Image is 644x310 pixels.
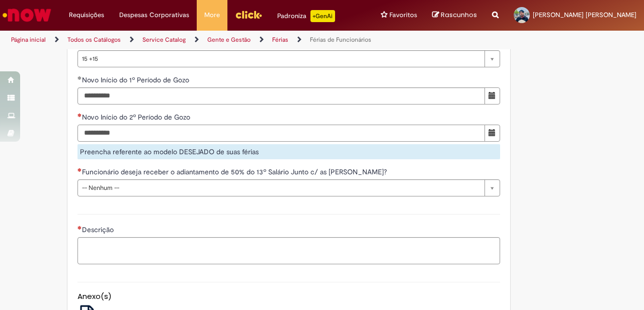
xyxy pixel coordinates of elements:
[533,11,636,19] span: [PERSON_NAME] [PERSON_NAME]
[77,226,82,230] span: Necessários
[82,180,479,196] span: -- Nenhum --
[485,87,500,105] button: Mostrar calendário para Novo Início do 1º Período de Gozo
[272,36,288,44] a: Férias
[485,125,500,142] button: Mostrar calendário para Novo Início do 2º Período de Gozo
[77,168,82,172] span: Necessários
[277,10,335,22] div: Padroniza
[389,10,417,20] span: Favoritos
[67,36,121,44] a: Todos os Catálogos
[310,10,335,22] p: +GenAi
[82,167,389,176] span: Funcionário deseja receber o adiantamento de 50% do 13º Salário Junto c/ as [PERSON_NAME]?
[82,75,191,84] span: Novo Início do 1º Período de Gozo
[69,10,104,20] span: Requisições
[82,113,192,122] span: Novo Início do 2º Período de Gozo
[77,144,500,159] div: Preencha referente ao modelo DESEJADO de suas férias
[441,10,477,20] span: Rascunhos
[432,11,477,20] a: Rascunhos
[77,87,485,105] input: Novo Início do 1º Período de Gozo 05 May 2025 Monday
[204,10,220,20] span: More
[77,76,82,80] span: Obrigatório Preenchido
[119,10,189,20] span: Despesas Corporativas
[82,225,116,234] span: Descrição
[82,51,479,67] span: 15 +15
[77,125,485,142] input: Novo Início do 2º Período de Gozo
[1,5,53,25] img: ServiceNow
[207,36,251,44] a: Gente e Gestão
[235,7,262,22] img: click_logo_yellow_360x200.png
[310,36,371,44] a: Férias de Funcionários
[77,237,500,264] textarea: Descrição
[142,36,186,44] a: Service Catalog
[77,113,82,117] span: Necessários
[8,31,422,49] ul: Trilhas de página
[11,36,46,44] a: Página inicial
[77,292,500,301] h5: Anexo(s)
